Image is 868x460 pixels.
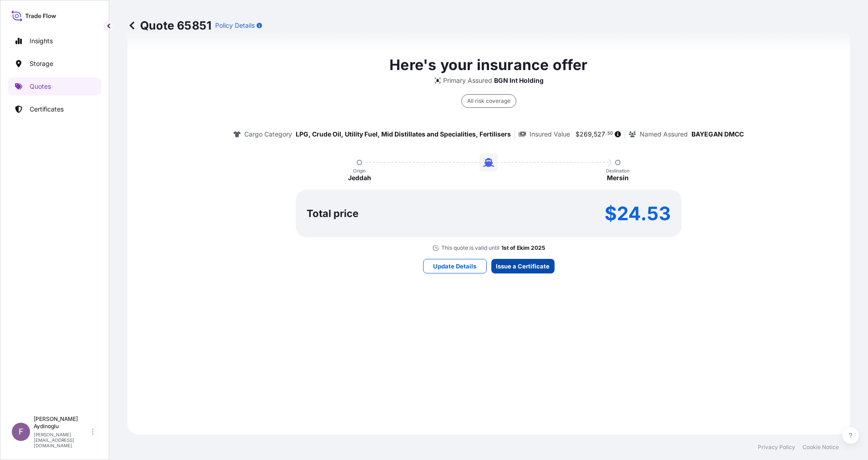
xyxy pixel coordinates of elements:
span: . [606,132,607,135]
p: Primary Assured [443,76,492,85]
span: 50 [607,132,613,135]
p: Named Assured [640,130,688,139]
a: Cookie Notice [802,444,839,451]
button: Update Details [423,259,487,273]
a: Storage [8,55,101,73]
p: Insured Value [530,130,570,139]
p: 1st of Ekim 2025 [501,244,545,252]
p: Mersin [607,173,629,182]
p: Destination [606,168,630,173]
span: $ [575,131,580,137]
p: Jeddah [348,173,371,182]
p: Storage [30,59,53,68]
p: LPG, Crude Oil, Utility Fuel, Mid Distillates and Specialities, Fertilisers [296,130,511,139]
span: , [592,131,594,137]
button: Issue a Certificate [491,259,555,273]
p: This quote is valid until [441,244,500,252]
p: Origin [353,168,366,173]
p: Total price [307,209,358,218]
p: Issue a Certificate [496,262,550,271]
p: BGN Int Holding [494,76,544,85]
a: Insights [8,32,101,50]
div: All risk coverage [461,94,516,108]
p: Quote 65851 [127,18,212,33]
p: Insights [30,36,53,45]
a: Certificates [8,100,101,118]
p: [PERSON_NAME][EMAIL_ADDRESS][DOMAIN_NAME] [34,432,90,448]
p: Quotes [30,82,51,91]
p: BAYEGAN DMCC [691,130,744,139]
span: F [19,427,24,436]
p: Certificates [30,105,64,114]
p: Here's your insurance offer [389,54,587,76]
span: 527 [594,131,605,137]
p: $24.53 [605,206,671,221]
span: 269 [580,131,592,137]
a: Quotes [8,77,101,96]
a: Privacy Policy [758,444,795,451]
p: [PERSON_NAME] Aydinoglu [34,415,90,430]
p: Cargo Category [244,130,292,139]
p: Policy Details [215,21,255,30]
p: Update Details [433,262,476,271]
